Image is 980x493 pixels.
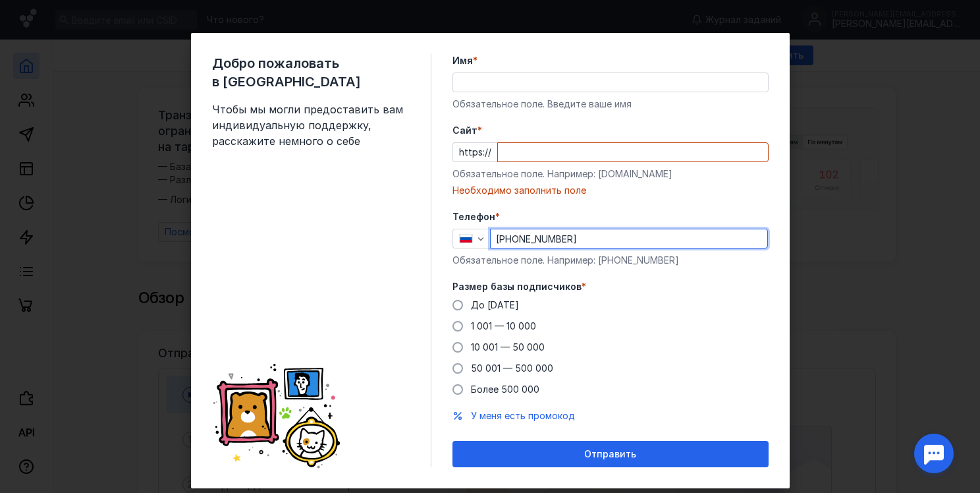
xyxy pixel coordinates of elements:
[212,54,410,91] span: Добро пожаловать в [GEOGRAPHIC_DATA]
[452,210,495,223] span: Телефон
[471,341,545,353] span: 10 001 — 50 000
[452,54,473,67] span: Имя
[471,299,519,310] span: До [DATE]
[471,320,536,332] span: 1 001 — 10 000
[452,124,477,137] span: Cайт
[452,441,769,467] button: Отправить
[471,409,575,422] button: У меня есть промокод
[452,254,769,267] div: Обязательное поле. Например: [PHONE_NUMBER]
[212,101,410,149] span: Чтобы мы могли предоставить вам индивидуальную поддержку, расскажите немного о себе
[452,98,769,111] div: Обязательное поле. Введите ваше имя
[471,362,553,374] span: 50 001 — 500 000
[452,280,582,293] span: Размер базы подписчиков
[471,384,539,395] span: Более 500 000
[584,449,636,460] span: Отправить
[452,167,769,181] div: Обязательное поле. Например: [DOMAIN_NAME]
[471,410,575,421] span: У меня есть промокод
[452,184,769,197] div: Необходимо заполнить поле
